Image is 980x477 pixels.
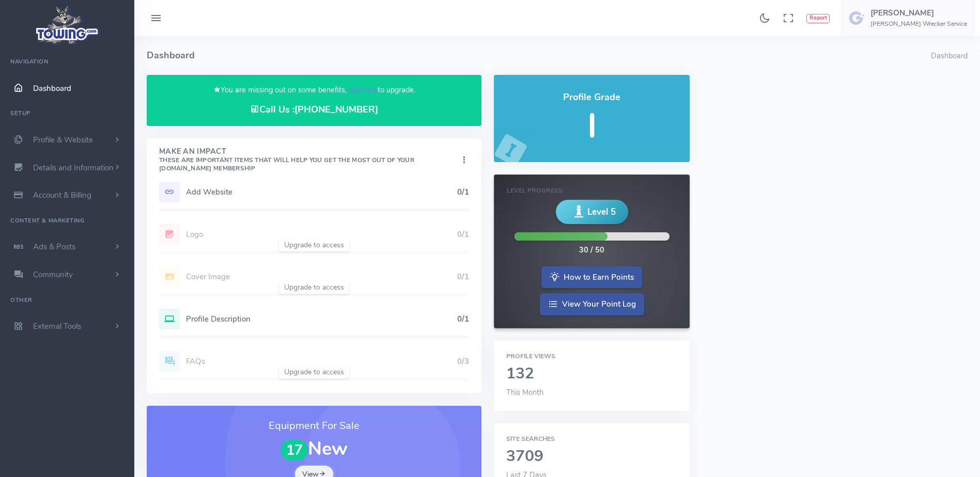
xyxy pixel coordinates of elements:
[159,439,469,460] h1: New
[506,436,677,442] h6: Site Searches
[147,36,931,75] h4: Dashboard
[186,315,457,323] h5: Profile Description
[159,156,414,172] small: These are important items that will help you get the most out of your [DOMAIN_NAME] Membership
[33,190,91,200] span: Account & Billing
[33,135,93,145] span: Profile & Website
[33,242,75,252] span: Ads & Posts
[347,85,378,95] a: click here
[931,51,968,62] li: Dashboard
[506,365,677,383] h2: 132
[159,84,469,96] p: You are missing out on some benefits, to upgrade.
[159,148,459,172] h4: Make An Impact
[506,108,677,145] h5: I
[33,3,102,47] img: logo
[870,21,967,27] h6: [PERSON_NAME] Wrecker Service
[33,321,81,331] span: External Tools
[507,187,677,194] h6: Level Progress
[159,418,469,434] h3: Equipment For Sale
[541,266,642,289] a: How to Earn Points
[33,83,71,93] span: Dashboard
[281,440,308,461] span: 17
[579,245,604,256] div: 30 / 50
[186,188,457,196] h5: Add Website
[506,387,543,397] span: This Month
[33,269,73,280] span: Community
[33,163,114,173] span: Details and Information
[870,9,967,17] h5: [PERSON_NAME]
[506,448,677,465] h2: 3709
[540,293,644,315] a: View Your Point Log
[457,315,469,323] h5: 0/1
[806,14,830,23] button: Report
[506,92,677,103] h4: Profile Grade
[457,188,469,196] h5: 0/1
[506,353,677,360] h6: Profile Views
[849,10,865,26] img: user-image
[294,103,378,116] a: [PHONE_NUMBER]
[159,104,469,115] h4: Call Us :
[587,205,616,218] span: Level 5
